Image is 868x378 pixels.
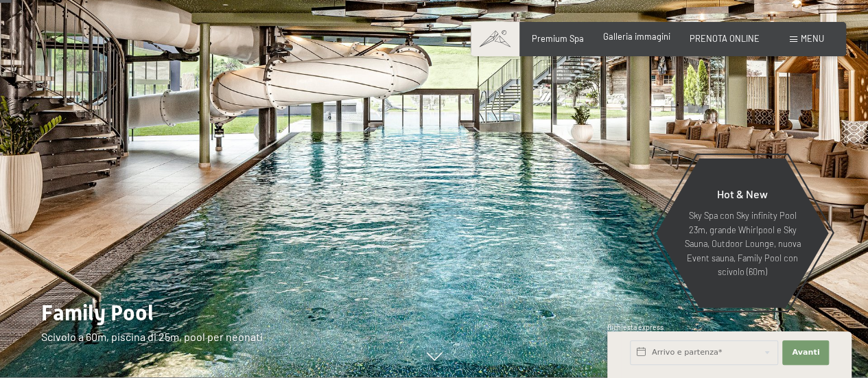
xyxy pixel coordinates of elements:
[655,158,830,309] a: Hot & New Sky Spa con Sky infinity Pool 23m, grande Whirlpool e Sky Sauna, Outdoor Lounge, nuova ...
[607,323,664,331] span: Richiesta express
[690,33,760,44] a: PRENOTA ONLINE
[792,347,819,358] span: Avanti
[801,33,824,44] span: Menu
[683,209,802,279] p: Sky Spa con Sky infinity Pool 23m, grande Whirlpool e Sky Sauna, Outdoor Lounge, nuova Event saun...
[603,31,670,42] a: Galleria immagini
[782,340,829,365] button: Avanti
[717,187,768,200] span: Hot & New
[532,33,584,44] a: Premium Spa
